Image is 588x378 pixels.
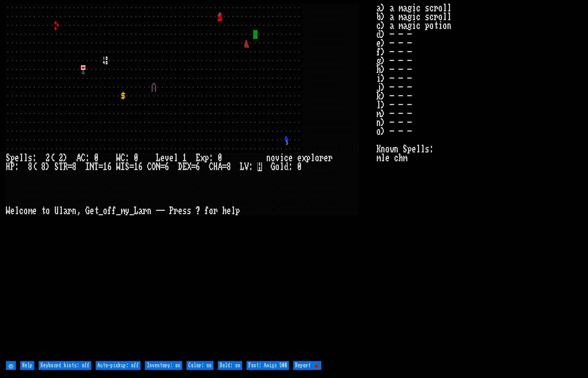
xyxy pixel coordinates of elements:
[227,206,231,215] div: e
[68,206,72,215] div: r
[10,154,15,162] div: p
[293,361,321,370] input: Report 🐞
[244,162,249,171] div: V
[72,206,77,215] div: n
[209,162,213,171] div: C
[116,154,121,162] div: W
[213,162,218,171] div: H
[319,154,324,162] div: r
[24,206,28,215] div: o
[28,206,32,215] div: m
[205,154,209,162] div: p
[302,154,306,162] div: x
[288,154,293,162] div: e
[275,162,280,171] div: o
[160,154,165,162] div: e
[121,206,125,215] div: m
[72,162,77,171] div: 8
[288,162,293,171] div: :
[187,361,213,370] input: Color: on
[19,206,24,215] div: c
[165,154,169,162] div: v
[240,162,244,171] div: L
[46,162,50,171] div: )
[20,361,34,370] input: Help
[271,162,275,171] div: G
[218,162,222,171] div: A
[315,154,319,162] div: o
[32,162,37,171] div: (
[306,154,311,162] div: p
[28,162,32,171] div: 8
[6,206,10,215] div: W
[209,206,213,215] div: o
[222,206,227,215] div: h
[218,361,242,370] input: Bold: on
[134,162,138,171] div: 1
[249,162,253,171] div: :
[187,162,191,171] div: X
[103,206,107,215] div: o
[96,361,141,370] input: Auto-pickup: off
[138,162,143,171] div: 6
[32,206,37,215] div: e
[116,206,121,215] div: _
[63,206,68,215] div: a
[311,154,315,162] div: l
[297,154,302,162] div: e
[247,361,289,370] input: Font: Amiga 500
[99,162,103,171] div: =
[138,206,143,215] div: a
[103,162,107,171] div: 1
[280,154,284,162] div: i
[39,361,91,370] input: Keyboard hints: off
[90,206,94,215] div: e
[376,4,582,359] stats: a) a magic scroll b) a magic scroll c) a magic potion d) - - - e) - - - f) - - - g) - - - h) - - ...
[107,206,112,215] div: f
[156,162,160,171] div: N
[169,206,174,215] div: P
[130,206,134,215] div: _
[284,154,288,162] div: c
[125,206,130,215] div: y
[200,154,205,162] div: x
[196,206,200,215] div: ?
[41,206,46,215] div: t
[235,206,240,215] div: p
[231,206,235,215] div: l
[54,206,59,215] div: U
[63,162,68,171] div: R
[77,154,81,162] div: A
[328,154,333,162] div: r
[152,162,156,171] div: O
[134,206,138,215] div: L
[15,206,19,215] div: l
[271,154,275,162] div: o
[85,162,90,171] div: I
[145,361,182,370] input: Inventory: on
[227,162,231,171] div: 8
[160,162,165,171] div: =
[222,162,227,171] div: =
[156,206,160,215] div: -
[266,154,271,162] div: n
[169,154,174,162] div: e
[32,154,37,162] div: :
[143,206,147,215] div: r
[63,154,68,162] div: )
[196,162,200,171] div: 6
[284,162,288,171] div: d
[165,162,169,171] div: 6
[85,206,90,215] div: G
[10,162,15,171] div: P
[112,206,116,215] div: f
[41,162,46,171] div: 8
[130,162,134,171] div: =
[174,154,178,162] div: l
[209,154,213,162] div: :
[187,206,191,215] div: s
[183,162,187,171] div: E
[156,154,160,162] div: L
[107,162,112,171] div: 6
[24,154,28,162] div: l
